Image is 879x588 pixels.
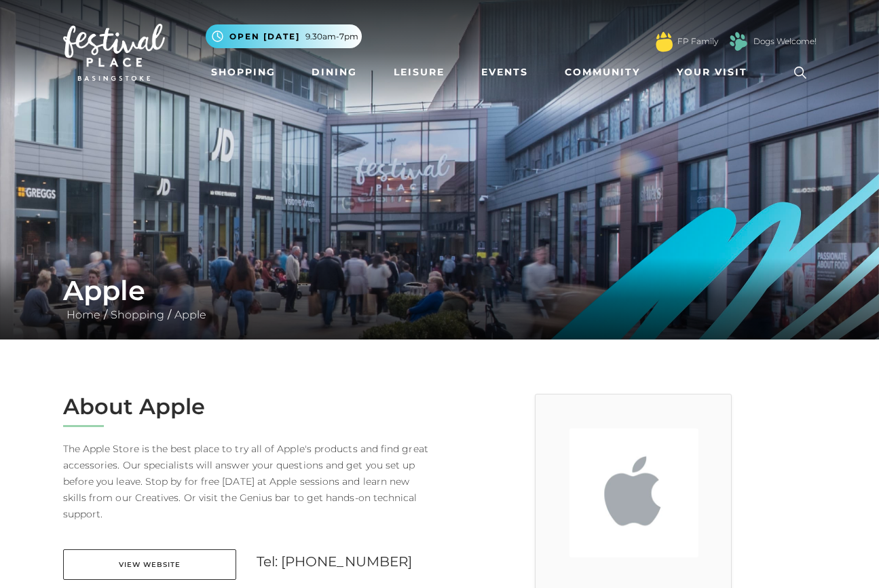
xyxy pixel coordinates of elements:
h2: About Apple [63,394,430,420]
div: / / [53,274,827,323]
a: Events [476,60,534,85]
a: Dining [306,60,362,85]
img: Festival Place Logo [63,24,165,81]
button: Open [DATE] 9.30am-7pm [206,24,362,48]
a: Dogs Welcome! [753,35,817,48]
a: Leisure [388,60,450,85]
a: Shopping [107,308,168,321]
span: Open [DATE] [229,31,300,43]
a: Apple [171,308,210,321]
a: View Website [63,549,236,580]
a: FP Family [677,35,718,48]
h1: Apple [63,274,817,307]
p: The Apple Store is the best place to try all of Apple's products and find great accessories. Our ... [63,441,430,522]
span: Your Visit [677,65,747,79]
span: 9.30am-7pm [305,31,358,43]
a: Home [63,308,104,321]
a: Community [559,60,646,85]
a: Shopping [206,60,281,85]
a: Tel: [PHONE_NUMBER] [257,553,413,570]
a: Your Visit [671,60,760,85]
